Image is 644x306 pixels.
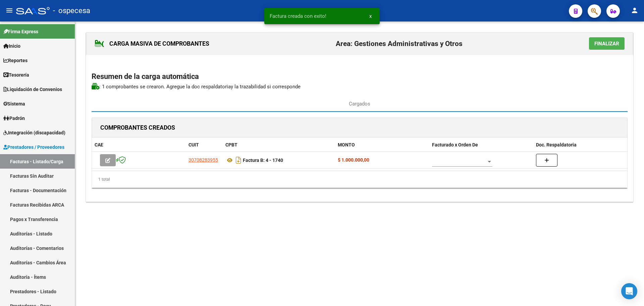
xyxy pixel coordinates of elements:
span: Doc. Respaldatoria [536,142,577,147]
h1: CARGA MASIVA DE COMPROBANTES [95,38,209,49]
strong: $ 1.000.000,00 [338,157,369,163]
span: Reportes [3,57,28,64]
datatable-header-cell: CPBT [223,138,335,152]
span: Padrón [3,115,25,122]
mat-icon: menu [5,6,13,14]
datatable-header-cell: Facturado x Orden De [429,138,533,152]
span: Liquidación de Convenios [3,86,62,93]
span: CAE [95,142,103,147]
button: x [364,10,377,22]
span: Factura creada con exito! [270,13,326,19]
span: Inicio [3,42,20,50]
span: Firma Express [3,28,38,35]
mat-icon: person [631,6,639,14]
datatable-header-cell: Doc. Respaldatoria [533,138,627,152]
datatable-header-cell: MONTO [335,138,429,152]
span: - ospecesa [53,3,90,18]
span: 30708283955 [189,157,218,163]
strong: Factura B: 4 - 1740 [243,158,283,163]
span: CPBT [225,142,237,147]
div: 1 total [92,171,627,188]
datatable-header-cell: CUIT [186,138,223,152]
button: Finalizar [589,37,625,50]
span: Finalizar [594,41,619,47]
span: Tesorería [3,71,29,79]
div: Open Intercom Messenger [621,283,637,299]
span: CUIT [189,142,199,147]
span: x [369,13,372,19]
span: Sistema [3,100,25,107]
h2: Resumen de la carga automática [92,70,628,83]
h1: COMPROBANTES CREADOS [100,122,175,133]
span: y la trazabilidad si corresponde [231,84,301,90]
span: Facturado x Orden De [432,142,478,147]
p: : 1 comprobantes se crearon. Agregue la doc respaldatoria [92,83,628,90]
span: MONTO [338,142,355,147]
span: Integración (discapacidad) [3,129,65,136]
span: Cargados [349,100,370,107]
span: Prestadores / Proveedores [3,143,64,151]
datatable-header-cell: CAE [92,138,186,152]
i: Descargar documento [234,155,243,166]
h2: Area: Gestiones Administrativas y Otros [336,37,463,50]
